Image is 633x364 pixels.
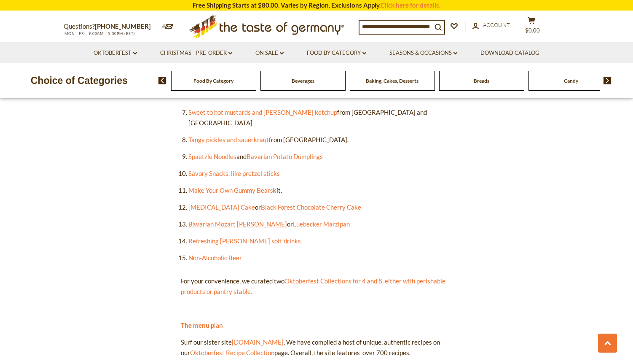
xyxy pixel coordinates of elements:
a: Non-Alcoholic Beer [188,254,242,262]
img: previous arrow [158,77,166,84]
span: MON - FRI, 9:00AM - 5:00PM (EST) [64,31,135,36]
button: $0.00 [519,16,544,38]
a: Bavarian Mozart [PERSON_NAME] [188,220,287,228]
a: Seasons & Occasions [389,49,457,58]
a: Beverages [292,78,314,84]
a: Oktoberfest Collections for 4 and 8, either with perishable products or pantry stable. [181,277,445,295]
p: Surf our sister site . We have compiled a host of unique, authentic recipes on our page. Overall,... [181,337,453,358]
p: Questions? [64,21,157,32]
a: Make Your Own Gummy Bears [188,186,273,194]
a: Bavarian Potato Dumplings [247,153,323,160]
a: Baking, Cakes, Desserts [366,78,418,84]
a: [DOMAIN_NAME] [232,338,284,346]
a: The menu plan [181,321,223,329]
a: Sweet to hot mustards and [PERSON_NAME] ketchup [188,108,337,116]
a: Luebecker Marzipan [293,220,350,228]
a: [PHONE_NUMBER] [95,22,151,30]
a: Black Forest Chocolate Cherry Cake [261,203,361,211]
li: or [188,219,452,229]
a: Click here for details. [381,1,440,9]
a: Savory Snacks, like pretzel sticks [188,170,280,177]
span: $0.00 [525,27,540,34]
a: Refreshing [PERSON_NAME] soft drinks [188,237,301,245]
a: Christmas - PRE-ORDER [160,49,232,58]
a: Breads [474,78,489,84]
a: Oktoberfest Recipe Collection [190,349,274,356]
a: Candy [564,78,578,84]
li: and [188,151,452,162]
a: [MEDICAL_DATA] Cake [188,203,255,211]
a: Account [472,21,510,30]
li: from [GEOGRAPHIC_DATA] and [GEOGRAPHIC_DATA] [188,107,452,128]
a: Oktoberfest [94,49,137,58]
a: Food By Category [307,49,366,58]
a: Spaetzle Noodles [188,153,236,160]
a: Food By Category [193,78,233,84]
li: from [GEOGRAPHIC_DATA]. [188,135,452,145]
span: Account [483,22,510,28]
p: For your convenience, we curated two [181,276,453,297]
a: On Sale [255,49,284,58]
img: next arrow [603,77,612,84]
li: kit. [188,185,452,196]
li: or [188,202,452,213]
a: Tangy pickles and sauerkraut [188,136,269,143]
a: Download Catalog [480,49,539,58]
